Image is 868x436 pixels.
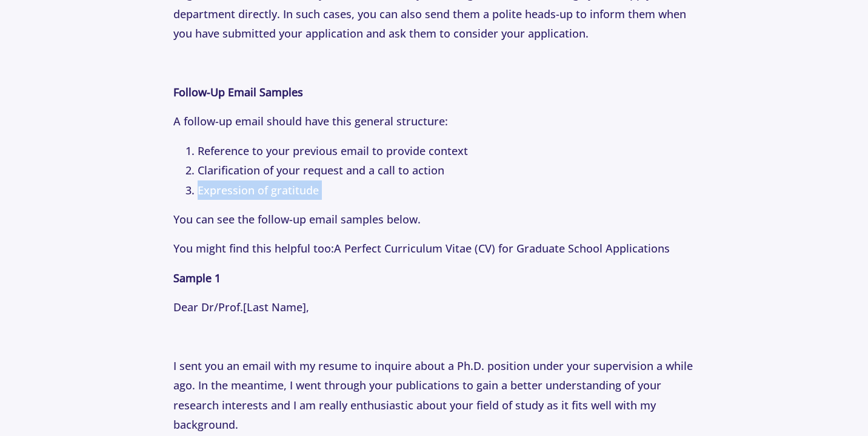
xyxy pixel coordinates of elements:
p: You might find this helpful too: [173,239,694,258]
a: A Perfect Curriculum Vitae (CV) for Graduate School Applications [334,241,670,256]
span: [Last Name] [243,300,306,314]
li: Reference to your previous email to provide context [198,141,694,160]
p: I sent you an email with my resume to inquire about a Ph.D. position under your supervision a whi... [173,356,694,435]
p: A follow-up email should have this general structure: [173,111,694,131]
p: Dear Dr/Prof. , [173,297,694,317]
li: Clarification of your request and a call to action [198,160,694,180]
p: You can see the follow-up email samples below. [173,210,694,229]
strong: Follow-Up Email Samples [173,85,303,99]
li: Expression of gratitude [198,180,694,200]
strong: Sample 1 [173,271,221,285]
